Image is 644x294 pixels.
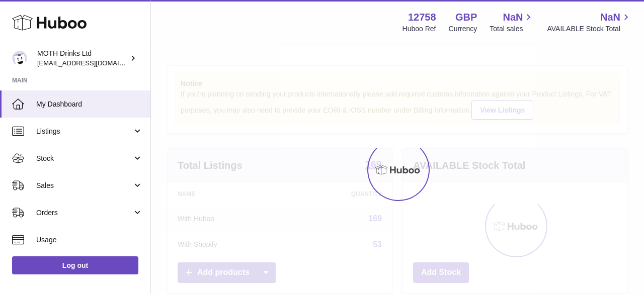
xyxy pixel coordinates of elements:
span: My Dashboard [36,100,143,109]
span: Stock [36,154,132,163]
a: Log out [12,256,138,274]
a: NaN AVAILABLE Stock Total [547,11,632,34]
span: Total sales [490,24,534,34]
span: Sales [36,181,132,190]
a: NaN Total sales [490,11,534,34]
strong: 12758 [408,11,436,24]
img: internalAdmin-12758@internal.huboo.com [12,51,27,66]
span: AVAILABLE Stock Total [547,24,632,34]
div: Currency [449,24,477,34]
span: Listings [36,127,132,136]
strong: GBP [455,11,477,24]
span: NaN [600,11,620,24]
span: [EMAIL_ADDRESS][DOMAIN_NAME] [37,59,148,67]
span: NaN [503,11,523,24]
span: Usage [36,235,143,245]
div: MOTH Drinks Ltd [37,49,128,68]
span: Orders [36,208,132,218]
div: Huboo Ref [403,24,436,34]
